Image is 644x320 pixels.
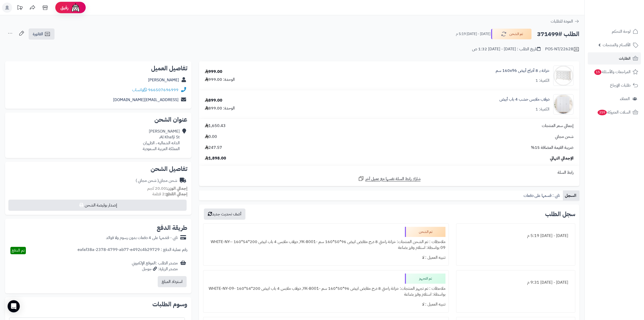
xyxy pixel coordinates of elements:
[472,46,541,52] div: تاريخ الطلب : [DATE] - [DATE] 1:32 ص
[365,176,421,182] span: شارك رابط السلة نفسها مع عميل آخر
[456,31,490,37] small: [DATE] - [DATE] 5:19 م
[205,69,222,75] div: 999.00
[143,129,180,152] div: [PERSON_NAME] Al Khafji St، الدانه الشماليه ، الظهران المملكة العربية السعودية
[157,225,187,231] h2: طريقة الدفع
[206,253,445,263] div: تنبيه العميل : لا
[132,260,178,272] div: مصدر الطلب :الموقع الإلكتروني
[545,211,575,217] h3: سجل الطلب
[553,66,573,86] img: 1731233659-1-90x90.jpg
[9,65,187,71] h2: تفاصيل العميل
[9,117,187,123] h2: عنوان الشحن
[165,191,187,197] strong: إجمالي القطع:
[459,231,572,241] div: [DATE] - [DATE] 5:19 م
[612,28,631,35] span: لوحة التحكم
[588,79,641,91] a: طلبات الإرجاع
[29,28,55,40] a: الفاتورة
[535,78,549,84] div: الكمية: 1
[610,82,631,89] span: طلبات الإرجاع
[60,5,68,11] span: رفيق
[522,190,563,201] a: تابي : قسمها على دفعات
[147,185,187,191] small: 20.00 كجم
[166,185,187,191] strong: إجمالي الوزن:
[588,25,641,38] a: لوحة التحكم
[531,145,574,151] span: ضريبة القيمة المضافة 15%
[206,237,445,253] div: ملاحظات : تم الشحن المنتجات: خزانة راحتي 8 درج مقابض ابيض 96*50*160 سم -YK-8001, دولاب ملابس 4 با...
[542,123,574,129] span: إجمالي سعر المنتجات
[158,276,187,287] button: استرداد المبلغ
[553,94,573,115] img: 1751790847-1-90x90.jpg
[588,93,641,105] a: العملاء
[545,46,579,52] div: POS-NT/22628
[551,18,579,24] a: العودة للطلبات
[201,170,577,175] div: رابط السلة
[610,9,639,19] img: logo-2.png
[588,66,641,78] a: المراجعات والأسئلة15
[563,190,579,201] a: السجل
[594,69,602,75] span: 15
[12,247,25,253] span: تم الدفع
[106,235,178,241] div: تابي - قسّمها على 4 دفعات بدون رسوم ولا فوائد
[205,134,217,140] span: 0.00
[588,106,641,118] a: السلات المتروكة359
[132,87,147,93] a: واتساب
[205,98,222,103] div: 899.00
[597,109,607,116] span: 359
[33,31,43,37] span: الفاتورة
[499,97,549,102] a: دولاب ملابس خشب 4 باب أبيض
[113,97,178,103] a: [EMAIL_ADDRESS][DOMAIN_NAME]
[491,29,532,39] button: تم الشحن
[205,145,222,151] span: 247.57
[132,266,178,272] div: مصدر الزيارة: جوجل
[13,3,26,14] a: تحديثات المنصة
[70,3,81,13] img: ai-face.png
[8,300,20,312] div: Open Intercom Messenger
[597,109,631,116] span: السلات المتروكة
[136,178,177,184] div: شحن مجاني
[588,52,641,65] a: الطلبات
[136,178,159,184] span: ( شحن مجاني )
[148,87,178,93] a: 966507696999
[550,155,574,161] span: الإجمالي النهائي
[594,68,631,75] span: المراجعات والأسئلة
[148,77,179,83] a: [PERSON_NAME]
[551,18,573,24] span: العودة للطلبات
[205,105,235,111] div: الوحدة: 899.00
[152,191,187,197] small: 2 قطعة
[206,284,445,299] div: ملاحظات : تم تجهيز المنتجات: خزانة راحتي 8 درج مقابض ابيض 96*50*160 سم -YK-8001, دولاب ملابس 4 با...
[459,278,572,287] div: [DATE] - [DATE] 9:31 م
[78,247,187,254] div: رقم عملية الدفع : eafaf38a-2378-4799-ab77-e492c4b29729
[535,106,549,112] div: الكمية: 1
[555,134,574,140] span: شحن مجاني
[9,166,187,172] h2: تفاصيل الشحن
[603,41,631,49] span: الأقسام والمنتجات
[405,227,445,237] div: تم الشحن
[9,301,187,307] h2: وسوم الطلبات
[405,274,445,284] div: تم التجهيز
[206,299,445,309] div: تنبيه العميل : لا
[205,77,235,83] div: الوحدة: 999.00
[358,175,421,182] a: شارك رابط السلة نفسها مع عميل آخر
[619,55,631,62] span: الطلبات
[620,95,630,102] span: العملاء
[205,155,226,161] span: 1,898.00
[8,200,187,211] button: إصدار بوليصة الشحن
[537,29,579,39] h2: الطلب #371499
[496,68,549,74] a: خزانة بـ 8 أدراج أبيض ‎160x96 سم‏
[204,209,245,220] button: أضف تحديث جديد
[205,123,226,129] span: 1,650.43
